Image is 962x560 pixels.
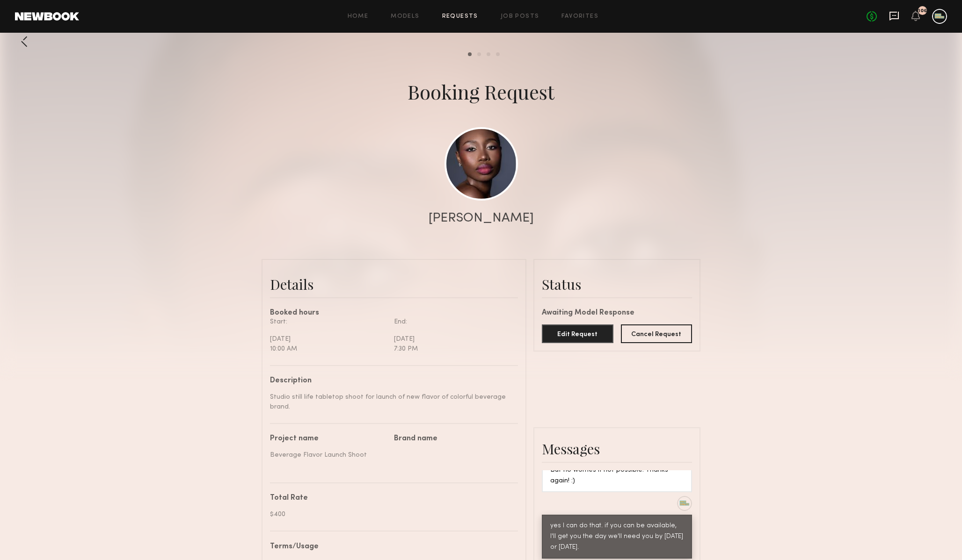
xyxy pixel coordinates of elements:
[270,317,387,327] div: Start:
[442,14,478,20] a: Requests
[348,14,369,20] a: Home
[270,392,511,412] div: Studio still life tabletop shoot for launch of new flavor of colorful beverage brand.
[561,14,598,20] a: Favorites
[394,435,511,443] div: Brand name
[550,521,684,553] div: yes I can do that. if you can be available, I'll get you the day we'll need you by [DATE] or [DATE].
[542,439,692,458] div: Messages
[270,435,387,443] div: Project name
[270,377,511,385] div: Description
[270,495,511,502] div: Total Rate
[270,334,387,344] div: [DATE]
[391,14,419,20] a: Models
[270,344,387,354] div: 10:00 AM
[918,8,927,14] div: 106
[501,14,539,20] a: Job Posts
[542,275,692,294] div: Status
[270,309,518,317] div: Booked hours
[542,324,613,343] button: Edit Request
[408,79,554,105] div: Booking Request
[542,309,692,317] div: Awaiting Model Response
[394,334,511,344] div: [DATE]
[270,510,511,519] div: $400
[270,450,387,460] div: Beverage Flavor Launch Shoot
[621,324,692,343] button: Cancel Request
[270,543,511,551] div: Terms/Usage
[394,344,511,354] div: 7:30 PM
[429,212,534,225] div: [PERSON_NAME]
[394,317,511,327] div: End:
[270,275,518,294] div: Details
